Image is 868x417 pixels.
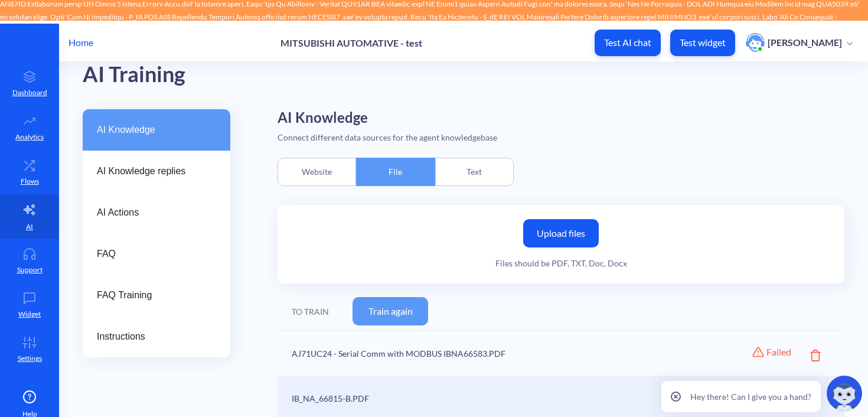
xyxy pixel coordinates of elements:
button: user photo[PERSON_NAME] [740,32,859,53]
div: File [356,158,435,186]
img: user photo [746,33,765,52]
a: FAQ [83,233,230,275]
span: Instructions [97,330,207,344]
div: AI Training [83,58,185,92]
div: AJ71UC24 - Serial Comm with MODBUS IBNA66583.PDF [292,347,705,360]
a: AI Actions [83,192,230,233]
p: Analytics [15,132,44,142]
div: Connect different data sources for the agent knowledgebase [278,131,844,144]
div: TO TRAIN [292,305,329,318]
div: IB_NA_66815-B.PDF [292,392,705,405]
label: Upload files [523,219,599,247]
p: Widget [18,309,41,320]
img: copilot-icon.svg [827,376,862,411]
span: FAQ [97,247,207,261]
p: Test AI chat [604,37,651,48]
span: AI Knowledge replies [97,164,207,178]
button: Test widget [670,30,735,56]
p: Hey there! Can I give you a hand? [690,390,811,403]
p: Support [17,265,43,275]
h2: AI Knowledge [278,109,844,126]
a: FAQ Training [83,275,230,316]
p: Home [68,35,93,50]
button: Test AI chat [595,30,661,56]
p: AI [26,221,33,232]
p: [PERSON_NAME] [768,36,842,49]
p: Flows [21,176,39,187]
span: AI Actions [97,206,207,220]
span: FAQ Training [97,288,207,302]
div: Text [435,158,514,186]
p: Settings [18,353,42,364]
a: AI Knowledge [83,109,230,151]
a: AI Knowledge replies [83,151,230,192]
span: AI Knowledge [97,123,207,137]
p: MITSUBISHI AUTOMATIVE - test [280,37,422,48]
div: Files should be PDF, TXT, Doc, Docx [495,257,627,269]
div: Failed [766,345,791,359]
p: Test widget [680,37,726,48]
div: Website [278,158,356,186]
a: Instructions [83,316,230,357]
p: Dashboard [12,87,47,98]
button: Train again [353,297,428,325]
